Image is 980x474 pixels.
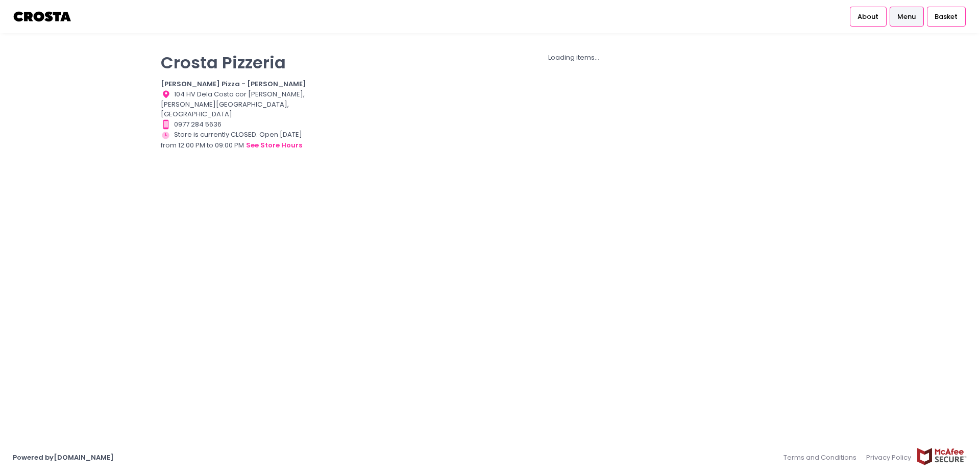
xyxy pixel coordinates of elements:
[857,12,878,22] span: About
[246,140,303,151] button: see store hours
[161,53,316,72] p: Crosta Pizzeria
[161,89,316,119] div: 104 HV Dela Costa cor [PERSON_NAME], [PERSON_NAME][GEOGRAPHIC_DATA], [GEOGRAPHIC_DATA]
[850,7,887,26] a: About
[13,453,114,462] a: Powered by[DOMAIN_NAME]
[916,447,967,465] img: mcafee-secure
[329,53,819,63] div: Loading items...
[161,130,316,151] div: Store is currently CLOSED. Open [DATE] from 12:00 PM to 09:00 PM
[13,8,72,26] img: logo
[897,12,916,22] span: Menu
[783,447,862,467] a: Terms and Conditions
[890,7,924,26] a: Menu
[862,447,917,467] a: Privacy Policy
[935,12,958,22] span: Basket
[161,119,316,130] div: 0977 284 5636
[161,79,306,89] b: [PERSON_NAME] Pizza - [PERSON_NAME]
